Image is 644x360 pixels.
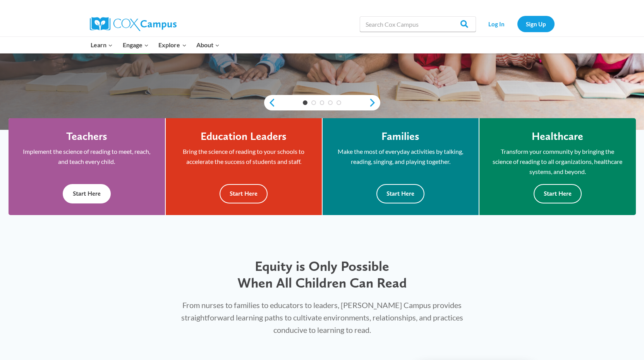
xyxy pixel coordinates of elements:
button: Child menu of Explore [154,37,192,53]
img: Cox Campus [90,17,177,31]
p: Transform your community by bringing the science of reading to all organizations, healthcare syst... [491,146,624,176]
a: 4 [328,100,333,105]
p: Bring the science of reading to your schools to accelerate the success of students and staff. [177,146,310,166]
button: Start Here [534,184,582,203]
h4: Healthcare [532,130,583,143]
button: Child menu of Engage [118,37,154,53]
button: Child menu of About [191,37,225,53]
nav: Primary Navigation [86,37,225,53]
a: Log In [480,16,513,32]
button: Start Here [63,184,111,203]
button: Child menu of Learn [86,37,118,53]
a: Healthcare Transform your community by bringing the science of reading to all organizations, heal... [479,118,636,215]
nav: Secondary Navigation [480,16,555,32]
p: Implement the science of reading to meet, reach, and teach every child. [20,146,153,166]
a: previous [264,98,276,107]
p: From nurses to families to educators to leaders, [PERSON_NAME] Campus provides straightforward le... [172,299,472,336]
div: content slider buttons [264,95,380,110]
h4: Education Leaders [201,130,287,143]
a: Education Leaders Bring the science of reading to your schools to accelerate the success of stude... [166,118,322,215]
a: 1 [303,100,307,105]
button: Start Here [376,184,424,203]
h4: Teachers [66,130,107,143]
a: Teachers Implement the science of reading to meet, reach, and teach every child. Start Here [9,118,165,215]
a: 5 [337,100,341,105]
span: Equity is Only Possible When All Children Can Read [237,258,407,291]
button: Start Here [220,184,268,203]
a: 3 [320,100,325,105]
input: Search Cox Campus [360,16,476,32]
a: Families Make the most of everyday activities by talking, reading, singing, and playing together.... [323,118,479,215]
a: Sign Up [517,16,555,32]
h4: Families [381,130,419,143]
p: Make the most of everyday activities by talking, reading, singing, and playing together. [334,146,467,166]
a: next [369,98,380,107]
a: 2 [311,100,316,105]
